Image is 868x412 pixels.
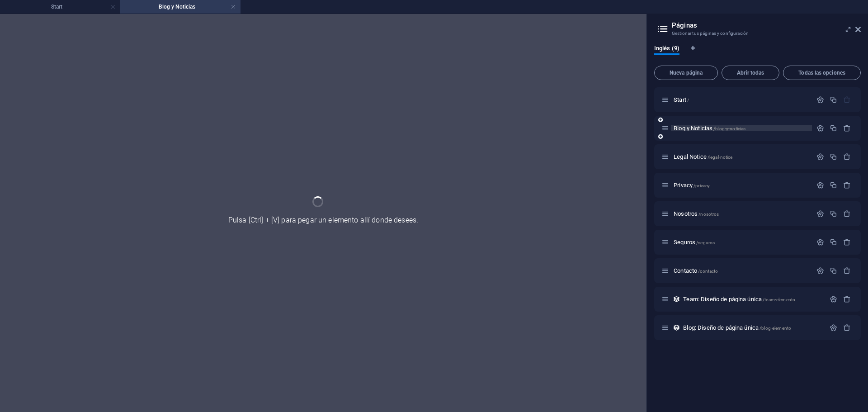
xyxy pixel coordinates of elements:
[672,21,861,29] h2: Páginas
[658,70,714,76] span: Nueva página
[654,43,679,56] span: Inglés (9)
[674,153,732,160] span: Haz clic para abrir la página
[674,239,715,246] span: Haz clic para abrir la página
[671,97,812,103] div: Start/
[830,181,837,189] div: Duplicar
[843,153,851,161] div: Eliminar
[671,268,812,274] div: Contacto/contacto
[654,66,718,80] button: Nueva página
[671,239,812,245] div: Seguros/seguros
[830,153,837,161] div: Duplicar
[708,155,733,160] span: /legal-notice
[816,210,824,218] div: Configuración
[830,295,837,303] div: Configuración
[680,325,825,331] div: Blog: Diseño de página única/blog-elemento
[726,70,775,76] span: Abrir todas
[671,182,812,188] div: Privacy/privacy
[47,53,69,59] div: Dominio
[830,267,837,275] div: Duplicar
[25,14,44,22] div: v 4.0.25
[654,45,861,62] div: Pestañas de idiomas
[830,210,837,218] div: Duplicar
[698,269,718,274] span: /contacto
[14,14,22,22] img: logo_orange.svg
[713,126,745,131] span: /blog-y-noticias
[783,66,861,80] button: Todas las opciones
[674,182,710,189] span: Haz clic para abrir la página
[816,238,824,246] div: Configuración
[830,96,837,104] div: Duplicar
[674,125,745,132] span: Haz clic para abrir la página
[693,183,710,188] span: /privacy
[843,295,851,303] div: Eliminar
[671,125,812,131] div: Blog y Noticias/blog-y-noticias
[722,66,779,80] button: Abrir todas
[671,211,812,217] div: Nosotros/nosotros
[759,326,791,331] span: /blog-elemento
[674,267,718,274] span: Haz clic para abrir la página
[671,154,812,160] div: Legal Notice/legal-notice
[816,181,824,189] div: Configuración
[698,212,719,217] span: /nosotros
[843,96,851,104] div: La página principal no puede eliminarse
[683,324,791,331] span: Haz clic para abrir la página
[843,181,851,189] div: Eliminar
[96,52,104,60] img: tab_keywords_by_traffic_grey.svg
[674,96,689,103] span: Haz clic para abrir la página
[683,296,795,303] span: Haz clic para abrir la página
[816,267,824,275] div: Configuración
[843,210,851,218] div: Eliminar
[106,53,144,59] div: Palabras clave
[816,153,824,161] div: Configuración
[830,324,837,331] div: Configuración
[674,210,719,217] span: Haz clic para abrir la página
[830,124,837,132] div: Duplicar
[120,2,241,12] h4: Blog y Noticias
[787,70,857,76] span: Todas las opciones
[843,324,851,331] div: Eliminar
[830,238,837,246] div: Duplicar
[843,267,851,275] div: Eliminar
[763,297,795,302] span: /team-elemento
[696,240,715,245] span: /seguros
[843,238,851,246] div: Eliminar
[843,124,851,132] div: Eliminar
[24,24,101,31] div: Dominio: [DOMAIN_NAME]
[672,29,843,38] h3: Gestionar tus páginas y configuración
[816,124,824,132] div: Configuración
[687,98,689,103] span: /
[816,96,824,104] div: Configuración
[680,296,825,302] div: Team: Diseño de página única/team-elemento
[38,52,45,60] img: tab_domain_overview_orange.svg
[14,24,22,31] img: website_grey.svg
[673,324,680,331] div: Este diseño se usa como una plantilla para todos los elementos (como por ejemplo un post de un bl...
[673,295,680,303] div: Este diseño se usa como una plantilla para todos los elementos (como por ejemplo un post de un bl...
